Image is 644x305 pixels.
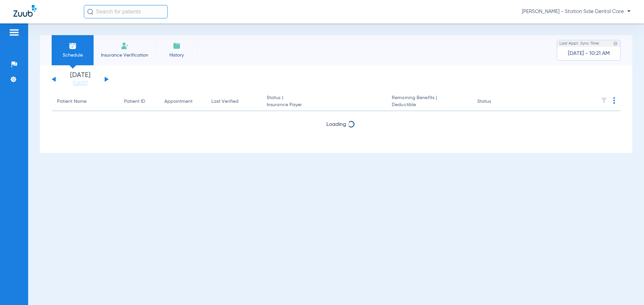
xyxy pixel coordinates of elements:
[261,92,386,111] th: Status |
[613,97,615,104] img: group-dot-blue.svg
[60,80,100,87] a: [DATE]
[386,92,472,111] th: Remaining Benefits |
[13,5,37,17] img: Zuub Logo
[164,98,193,105] div: Appointment
[601,97,607,104] img: filter.svg
[173,42,181,50] img: History
[472,92,517,111] th: Status
[57,98,113,105] div: Patient Name
[57,98,87,105] div: Patient Name
[69,42,77,50] img: Schedule
[9,28,19,36] img: hamburger-icon
[559,40,600,47] span: Last Appt. Sync Time:
[164,98,201,105] div: Appointment
[121,42,129,50] img: Manual Insurance Verification
[57,52,89,59] span: Schedule
[522,8,631,15] span: [PERSON_NAME] - Station Side Dental Care
[211,98,238,105] div: Last Verified
[124,98,145,105] div: Patient ID
[392,101,466,108] span: Deductible
[267,101,381,108] span: Insurance Payer
[613,41,618,46] img: last sync help info
[87,9,93,15] img: Search Icon
[84,5,168,18] input: Search for patients
[568,50,610,57] span: [DATE] - 10:21 AM
[60,72,100,87] li: [DATE]
[161,52,193,59] span: History
[211,98,256,105] div: Last Verified
[124,98,154,105] div: Patient ID
[99,52,151,59] span: Insurance Verification
[326,122,346,127] span: Loading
